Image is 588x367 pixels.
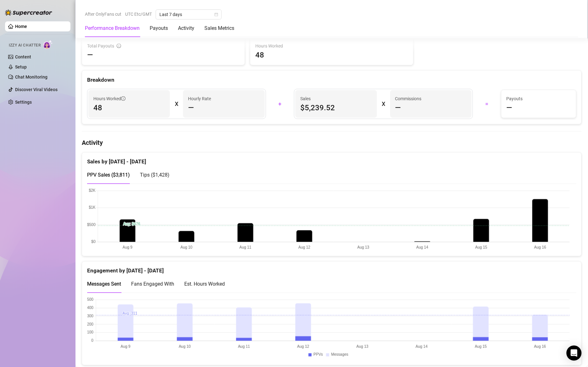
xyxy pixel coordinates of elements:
[87,281,121,287] span: Messages Sent
[300,103,372,113] span: $5,239.52
[85,9,121,19] span: After OnlyFans cut
[15,64,27,69] a: Setup
[395,95,422,102] article: Commissions
[188,95,211,102] article: Hourly Rate
[5,9,52,16] img: logo-BBDzfeDw.svg
[270,99,291,109] div: +
[507,103,513,113] span: —
[184,280,225,288] div: Est. Hours Worked
[178,25,194,32] div: Activity
[93,95,125,102] span: Hours Worked
[15,24,27,29] a: Home
[121,96,125,101] span: info-circle
[15,87,58,92] a: Discover Viral Videos
[85,25,140,32] div: Performance Breakdown
[507,95,571,102] span: Payouts
[43,40,53,49] img: AI Chatter
[395,103,401,113] span: —
[300,95,372,102] span: Sales
[214,13,218,16] span: calendar
[15,54,31,59] a: Content
[159,10,218,19] span: Last 7 days
[82,139,582,147] h4: Activity
[131,281,174,287] span: Fans Engaged With
[188,103,194,113] span: —
[87,50,93,60] span: —
[15,100,32,105] a: Settings
[87,153,576,166] div: Sales by [DATE] - [DATE]
[382,99,385,109] div: X
[140,172,169,178] span: Tips ( $1,428 )
[87,76,576,84] div: Breakdown
[567,346,582,361] div: Open Intercom Messenger
[117,44,121,48] span: info-circle
[255,50,408,60] span: 48
[87,42,114,49] span: Total Payouts
[93,103,165,113] span: 48
[87,172,130,178] span: PPV Sales ( $3,811 )
[204,25,234,32] div: Sales Metrics
[87,262,576,275] div: Engagement by [DATE] - [DATE]
[125,9,152,19] span: UTC Etc/GMT
[150,25,168,32] div: Payouts
[175,99,178,109] div: X
[255,42,408,49] span: Hours Worked
[9,42,41,48] span: Izzy AI Chatter
[15,74,47,79] a: Chat Monitoring
[477,99,497,109] div: =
